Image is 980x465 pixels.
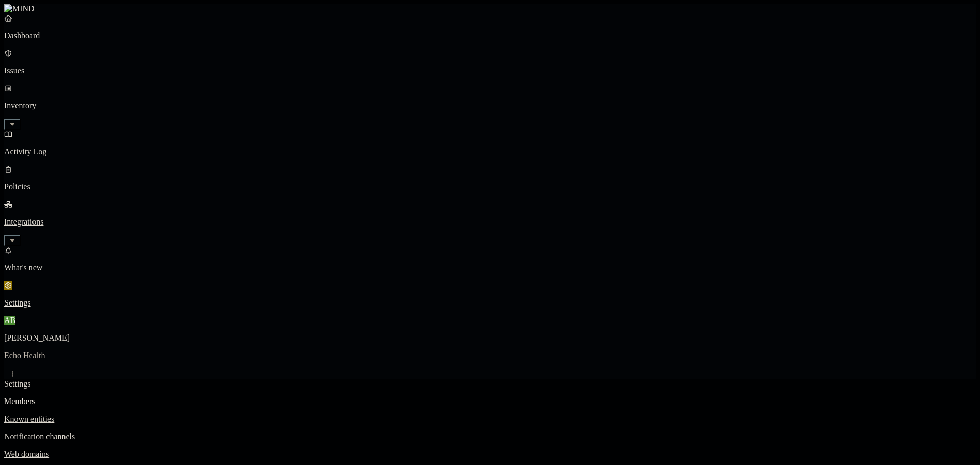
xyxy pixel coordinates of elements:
p: Dashboard [4,31,976,40]
a: Integrations [4,200,976,244]
a: Policies [4,165,976,191]
a: Inventory [4,84,976,128]
span: AB [4,316,15,325]
div: Settings [4,379,976,389]
a: Members [4,397,976,406]
a: What's new [4,246,976,272]
p: [PERSON_NAME] [4,333,976,343]
img: MIND [4,4,35,13]
p: Settings [4,298,976,308]
a: Activity Log [4,130,976,156]
a: Dashboard [4,13,976,40]
a: Web domains [4,450,976,459]
p: Policies [4,182,976,191]
a: MIND [4,4,976,13]
a: Notification channels [4,432,976,441]
p: Inventory [4,101,976,110]
a: Issues [4,49,976,75]
p: Integrations [4,217,976,227]
a: Known entities [4,414,976,424]
a: Settings [4,281,976,308]
p: What's new [4,263,976,272]
p: Issues [4,66,976,75]
p: Echo Health [4,351,976,360]
p: Activity Log [4,147,976,156]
